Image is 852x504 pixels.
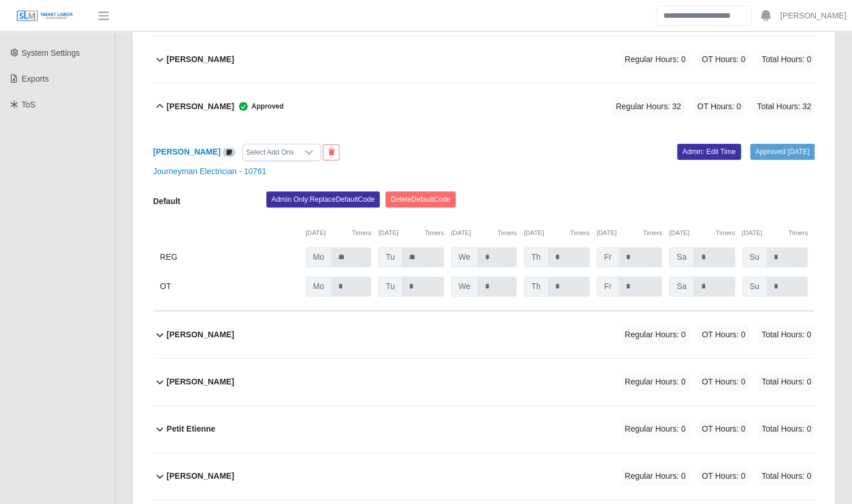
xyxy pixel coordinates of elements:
[597,247,619,267] span: Fr
[451,247,478,267] span: We
[570,228,590,238] button: Timers
[694,97,744,116] span: OT Hours: 0
[612,97,685,116] span: Regular Hours: 32
[167,329,234,341] b: [PERSON_NAME]
[758,467,815,486] span: Total Hours: 0
[621,420,689,438] span: Regular Hours: 0
[524,228,589,238] div: [DATE]
[153,359,815,405] button: [PERSON_NAME] Regular Hours: 0 OT Hours: 0 Total Hours: 0
[305,276,331,297] span: Mo
[698,50,749,69] span: OT Hours: 0
[698,467,749,486] span: OT Hours: 0
[754,97,815,116] span: Total Hours: 32
[153,36,815,83] button: [PERSON_NAME] Regular Hours: 0 OT Hours: 0 Total Hours: 0
[22,74,49,83] span: Exports
[16,10,74,22] img: SLM Logo
[698,420,749,438] span: OT Hours: 0
[698,372,749,391] span: OT Hours: 0
[656,6,751,26] input: Search
[597,228,662,238] div: [DATE]
[758,420,815,438] span: Total Hours: 0
[451,228,517,238] div: [DATE]
[153,197,180,206] b: Default
[780,10,846,22] a: [PERSON_NAME]
[621,325,689,344] span: Regular Hours: 0
[153,147,220,156] a: [PERSON_NAME]
[669,276,694,297] span: Sa
[167,376,234,388] b: [PERSON_NAME]
[352,228,372,238] button: Timers
[643,228,662,238] button: Timers
[758,325,815,344] span: Total Hours: 0
[788,228,808,238] button: Timers
[425,228,444,238] button: Timers
[497,228,517,238] button: Timers
[742,247,767,267] span: Su
[524,276,548,297] span: Th
[160,276,299,297] div: OT
[160,247,299,267] div: REG
[669,247,694,267] span: Sa
[167,53,234,66] b: [PERSON_NAME]
[750,144,815,160] a: Approved [DATE]
[153,167,266,176] a: Journeyman Electrician - 10761
[698,325,749,344] span: OT Hours: 0
[597,276,619,297] span: Fr
[167,423,216,435] b: Petit Etienne
[524,247,548,267] span: Th
[621,372,689,391] span: Regular Hours: 0
[167,101,234,113] b: [PERSON_NAME]
[839,18,846,32] span: ×
[621,467,689,486] span: Regular Hours: 0
[677,144,741,160] a: Admin: Edit Time
[385,191,456,207] button: DeleteDefaultCode
[153,311,815,358] button: [PERSON_NAME] Regular Hours: 0 OT Hours: 0 Total Hours: 0
[669,228,735,238] div: [DATE]
[378,276,402,297] span: Tu
[758,372,815,391] span: Total Hours: 0
[742,228,808,238] div: [DATE]
[378,247,402,267] span: Tu
[742,276,767,297] span: Su
[223,147,235,156] a: View/Edit Notes
[153,406,815,452] button: Petit Etienne Regular Hours: 0 OT Hours: 0 Total Hours: 0
[22,48,80,57] span: System Settings
[378,228,444,238] div: [DATE]
[716,228,735,238] button: Timers
[153,453,815,499] button: [PERSON_NAME] Regular Hours: 0 OT Hours: 0 Total Hours: 0
[234,101,284,112] span: Approved
[266,191,380,207] button: Admin Only:ReplaceDefaultCode
[323,144,339,160] button: End Worker & Remove from the Timesheet
[758,50,815,69] span: Total Hours: 0
[153,83,815,130] button: [PERSON_NAME] Approved Regular Hours: 32 OT Hours: 0 Total Hours: 32
[22,100,36,109] span: ToS
[621,50,689,69] span: Regular Hours: 0
[167,470,234,482] b: [PERSON_NAME]
[305,247,331,267] span: Mo
[243,144,297,160] div: Select Add Ons
[451,276,478,297] span: We
[305,228,371,238] div: [DATE]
